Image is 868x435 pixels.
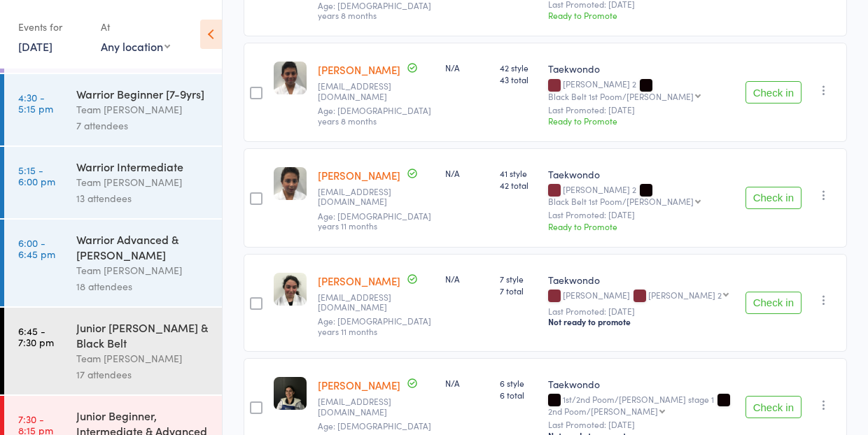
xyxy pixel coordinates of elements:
[548,316,734,327] div: Not ready to promote
[4,220,222,306] a: 6:00 -6:45 pmWarrior Advanced & [PERSON_NAME]Team [PERSON_NAME]18 attendees
[318,187,434,207] small: fatumtaleb@yahoo.com.au
[76,86,210,101] div: Warrior Beginner [7-9yrs]
[76,278,210,294] div: 18 attendees
[76,262,210,278] div: Team [PERSON_NAME]
[101,15,170,38] div: At
[548,420,734,429] small: Last Promoted: [DATE]
[548,115,734,127] div: Ready to Promote
[548,197,694,206] div: Black Belt 1st Poom/[PERSON_NAME]
[318,273,400,288] a: [PERSON_NAME]
[500,285,537,297] span: 7 total
[548,79,734,100] div: [PERSON_NAME] 2
[76,117,210,134] div: 7 attendees
[445,167,489,179] div: N/A
[4,74,222,145] a: 4:30 -5:15 pmWarrior Beginner [7-9yrs]Team [PERSON_NAME]7 attendees
[18,38,52,54] a: [DATE]
[76,159,210,174] div: Warrior Intermediate
[745,396,801,418] button: Check in
[318,210,431,231] span: Age: [DEMOGRAPHIC_DATA] years 11 months
[548,273,734,287] div: Taekwondo
[745,292,801,314] button: Check in
[318,62,400,77] a: [PERSON_NAME]
[274,62,307,94] img: image1612850137.png
[318,104,431,126] span: Age: [DEMOGRAPHIC_DATA] years 8 months
[18,325,54,348] time: 6:45 - 7:30 pm
[548,210,734,220] small: Last Promoted: [DATE]
[318,81,434,101] small: fatumtaleb@yahoo.com.au
[500,179,537,191] span: 42 total
[500,273,537,285] span: 7 style
[318,292,434,313] small: mariam_taleb76@icloud.com
[745,81,801,104] button: Check in
[18,237,55,259] time: 6:00 - 6:45 pm
[445,377,489,389] div: N/A
[76,366,210,383] div: 17 attendees
[548,167,734,181] div: Taekwondo
[548,306,734,316] small: Last Promoted: [DATE]
[318,168,400,183] a: [PERSON_NAME]
[500,167,537,179] span: 41 style
[318,378,400,392] a: [PERSON_NAME]
[445,62,489,73] div: N/A
[18,92,53,114] time: 4:30 - 5:15 pm
[4,147,222,218] a: 5:15 -6:00 pmWarrior IntermediateTeam [PERSON_NAME]13 attendees
[445,273,489,285] div: N/A
[500,73,537,85] span: 43 total
[318,315,431,336] span: Age: [DEMOGRAPHIC_DATA] years 11 months
[548,185,734,206] div: [PERSON_NAME] 2
[76,190,210,206] div: 13 attendees
[274,377,307,410] img: image1723712632.png
[274,273,307,306] img: image1649409223.png
[500,377,537,389] span: 6 style
[318,397,434,417] small: trychloe@icloud.com
[18,164,55,187] time: 5:15 - 6:00 pm
[548,9,734,21] div: Ready to Promote
[76,350,210,366] div: Team [PERSON_NAME]
[548,62,734,76] div: Taekwondo
[76,320,210,350] div: Junior [PERSON_NAME] & Black Belt
[500,62,537,73] span: 42 style
[548,92,694,101] div: Black Belt 1st Poom/[PERSON_NAME]
[548,105,734,115] small: Last Promoted: [DATE]
[274,167,307,200] img: image1612850066.png
[548,290,734,302] div: [PERSON_NAME]
[500,389,537,401] span: 6 total
[18,15,87,38] div: Events for
[76,101,210,117] div: Team [PERSON_NAME]
[648,290,722,299] div: [PERSON_NAME] 2
[101,38,170,54] div: Any location
[76,231,210,262] div: Warrior Advanced & [PERSON_NAME]
[4,308,222,394] a: 6:45 -7:30 pmJunior [PERSON_NAME] & Black BeltTeam [PERSON_NAME]17 attendees
[76,174,210,190] div: Team [PERSON_NAME]
[548,377,734,391] div: Taekwondo
[745,187,801,209] button: Check in
[548,220,734,232] div: Ready to Promote
[548,406,658,415] div: 2nd Poom/[PERSON_NAME]
[548,394,734,415] div: 1st/2nd Poom/[PERSON_NAME] stage 1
